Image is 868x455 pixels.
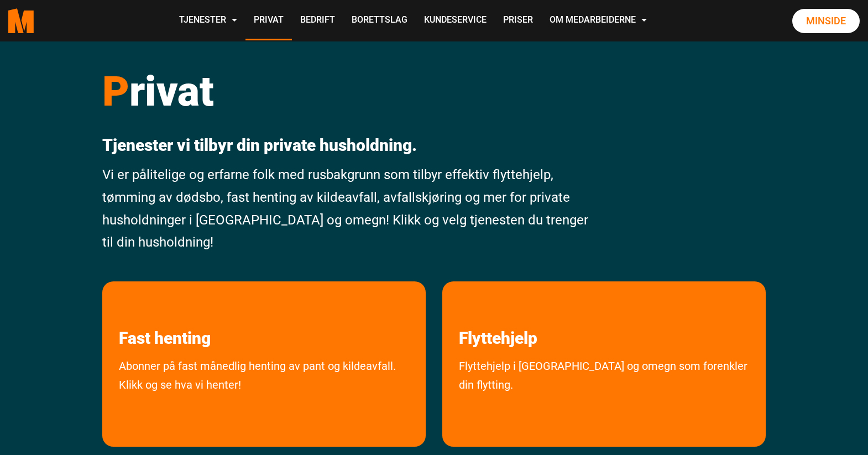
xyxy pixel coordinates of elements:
a: les mer om Fast henting [102,281,227,348]
a: Borettslag [343,1,416,40]
a: les mer om Flyttehjelp [442,281,554,348]
a: Priser [495,1,541,40]
a: Abonner på fast månedlig avhenting av pant og kildeavfall. Klikk og se hva vi henter! [102,357,426,441]
a: Om Medarbeiderne [541,1,655,40]
a: Kundeservice [416,1,495,40]
a: Bedrift [292,1,343,40]
a: Flyttehjelp i [GEOGRAPHIC_DATA] og omegn som forenkler din flytting. [442,357,766,441]
a: Tjenester [171,1,245,40]
p: Tjenester vi tilbyr din private husholdning. [102,135,596,155]
span: P [102,67,129,116]
a: Privat [245,1,292,40]
h1: rivat [102,66,596,116]
a: Minside [792,9,860,33]
p: Vi er pålitelige og erfarne folk med rusbakgrunn som tilbyr effektiv flyttehjelp, tømming av døds... [102,164,596,254]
